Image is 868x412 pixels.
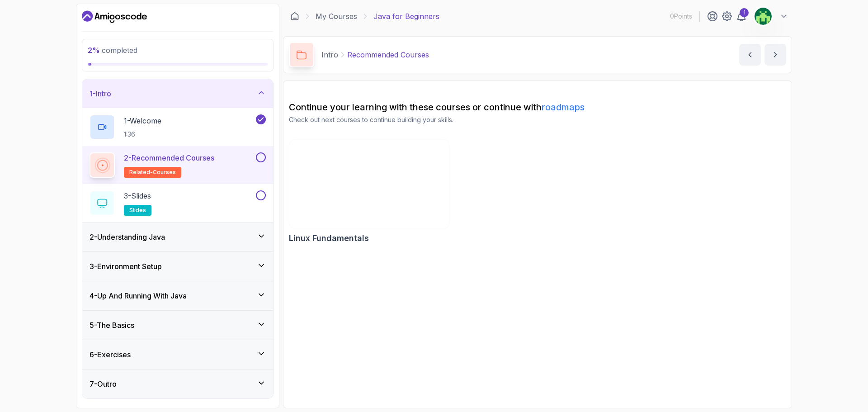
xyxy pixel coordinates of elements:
button: 3-Slidesslides [90,190,266,216]
a: Dashboard [82,9,147,24]
h3: 6 - Exercises [90,349,131,360]
h3: 7 - Outro [90,379,117,389]
img: Linux Fundamentals card [285,137,453,231]
button: 1-Intro [82,79,273,108]
span: slides [129,207,146,214]
a: Linux Fundamentals cardLinux Fundamentals [289,139,450,245]
p: Intro [321,49,338,60]
div: 1 [740,8,749,17]
button: 2-Recommended Coursesrelated-courses [90,152,266,178]
a: roadmaps [542,102,585,113]
img: user profile image [755,8,772,25]
p: Check out next courses to continue building your skills. [289,115,786,124]
button: previous content [739,44,761,66]
h3: 3 - Environment Setup [90,261,162,272]
button: user profile image [754,7,788,25]
button: 7-Outro [82,369,273,398]
h2: Linux Fundamentals [289,232,369,245]
button: next content [764,44,786,66]
p: Java for Beginners [373,11,439,22]
h3: 4 - Up And Running With Java [90,290,187,301]
a: My Courses [316,11,357,22]
h3: 2 - Understanding Java [90,232,165,242]
a: Dashboard [290,12,299,21]
span: related-courses [129,169,176,176]
h3: 1 - Intro [90,88,111,99]
p: 1:36 [124,130,161,139]
h3: 5 - The Basics [90,320,134,331]
button: 1-Welcome1:36 [90,114,266,140]
p: 2 - Recommended Courses [124,152,214,163]
p: 0 Points [670,12,692,21]
p: 1 - Welcome [124,115,161,126]
p: Recommended Courses [347,49,429,60]
button: 2-Understanding Java [82,223,273,251]
button: 5-The Basics [82,311,273,340]
button: 6-Exercises [82,340,273,369]
button: 3-Environment Setup [82,252,273,281]
span: completed [88,46,137,55]
h2: Continue your learning with these courses or continue with [289,101,786,114]
span: 2 % [88,46,100,55]
p: 3 - Slides [124,190,151,201]
button: 4-Up And Running With Java [82,281,273,310]
a: 1 [736,11,747,22]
